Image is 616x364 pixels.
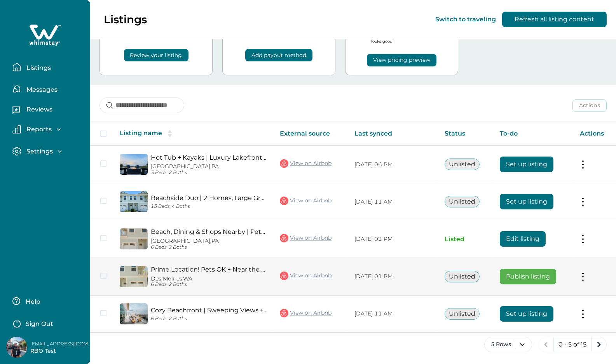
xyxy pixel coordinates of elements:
button: Edit listing [500,231,546,247]
img: propertyImage_Hot Tub + Kayaks | Luxury Lakefront Escape [120,154,148,175]
p: 6 Beds, 2 Baths [151,282,267,287]
p: Help [23,298,40,306]
th: Last synced [348,122,438,146]
button: Set up listing [500,157,553,172]
button: Publish listing [500,269,556,284]
p: Listings [104,13,147,26]
th: Listing name [113,122,274,146]
p: Reports [24,125,52,133]
button: Settings [12,147,84,156]
p: Reviews [24,106,52,113]
a: View on Airbnb [280,196,332,206]
p: [DATE] 11 AM [354,198,432,206]
a: View on Airbnb [280,308,332,318]
button: Refresh all listing content [502,12,607,27]
button: sorting [162,130,178,138]
p: [EMAIL_ADDRESS][DOMAIN_NAME] [30,340,92,348]
button: View pricing preview [367,54,436,66]
p: [DATE] 06 PM [354,161,432,169]
p: RBO Test [30,347,92,355]
th: External source [274,122,348,146]
p: 6 Beds, 2 Baths [151,244,267,250]
a: Cozy Beachfront | Sweeping Views + Hammocks [151,307,267,314]
button: Unlisted [445,308,480,320]
p: Messages [24,86,58,94]
button: Switch to traveling [435,16,496,23]
p: Settings [24,148,53,155]
th: To-do [494,122,574,146]
p: [GEOGRAPHIC_DATA], PA [151,163,267,170]
p: 6 Beds, 2 Baths [151,316,267,322]
img: propertyImage_Prime Location! Pets OK + Near the Beach [120,266,148,287]
img: propertyImage_Cozy Beachfront | Sweeping Views + Hammocks [120,303,148,324]
p: [DATE] 02 PM [354,235,432,243]
img: propertyImage_Beachside Duo | 2 Homes, Large Groups, Pets OK! [120,191,148,212]
button: Unlisted [445,196,480,207]
a: Hot Tub + Kayaks | Luxury Lakefront Escape [151,154,267,161]
a: Beachside Duo | 2 Homes, Large Groups, Pets OK! [151,194,267,202]
button: Actions [572,99,607,112]
button: Set up listing [500,306,553,322]
img: Whimstay Host [6,337,27,358]
button: next page [591,337,607,352]
p: 3 Beds, 2 Baths [151,170,267,176]
p: [DATE] 11 AM [354,310,432,318]
a: Prime Location! Pets OK + Near the Beach [151,266,267,273]
a: Beach, Dining & Shops Nearby | Pets OK [151,228,267,235]
a: View on Airbnb [280,271,332,281]
button: Messages [12,81,84,97]
p: 0 - 5 of 15 [558,341,586,348]
a: View on Airbnb [280,233,332,243]
img: propertyImage_Beach, Dining & Shops Nearby | Pets OK [120,228,148,249]
button: Review your listing [124,49,188,61]
button: Listings [12,59,84,75]
p: 13 Beds, 4 Baths [151,204,267,209]
button: Unlisted [445,158,480,170]
p: Listed [445,235,487,243]
th: Actions [574,122,616,146]
th: Status [438,122,494,146]
p: Listings [24,64,51,72]
p: Sign Out [26,320,53,328]
p: Des Moines, WA [151,275,267,282]
a: View on Airbnb [280,158,332,169]
button: Unlisted [445,271,480,282]
button: 5 Rows [484,337,532,352]
p: [DATE] 01 PM [354,273,432,280]
button: Reviews [12,103,84,118]
button: 0 - 5 of 15 [553,337,592,352]
button: Help [12,293,81,309]
button: Add payout method [245,49,312,61]
button: Sign Out [12,315,81,331]
button: Reports [12,125,84,134]
button: previous page [538,337,554,352]
p: [GEOGRAPHIC_DATA], PA [151,238,267,244]
button: Set up listing [500,194,553,209]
